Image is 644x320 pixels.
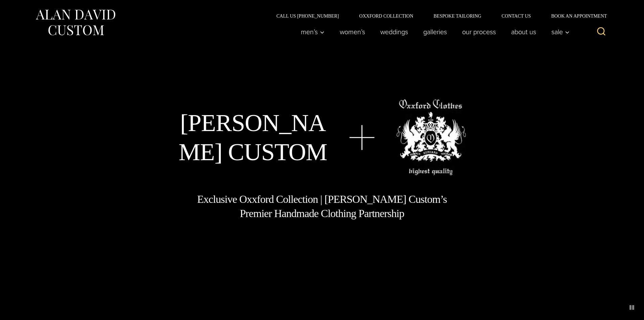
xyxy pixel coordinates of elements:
a: Our Process [454,25,503,39]
img: Alan David Custom [35,7,116,38]
span: Men’s [301,28,325,35]
a: Contact Us [492,14,541,18]
button: pause animated background image [626,302,637,313]
h1: [PERSON_NAME] Custom [178,108,328,167]
a: weddings [373,25,415,39]
button: View Search Form [593,24,610,40]
a: About Us [503,25,544,39]
a: Women’s [332,25,373,39]
a: Book an Appointment [541,14,609,18]
nav: Primary Navigation [293,25,573,39]
img: oxxford clothes, highest quality [396,99,466,175]
a: Oxxford Collection [349,14,423,18]
a: Bespoke Tailoring [423,14,491,18]
span: Sale [551,28,570,35]
nav: Secondary Navigation [266,14,610,18]
a: Call Us [PHONE_NUMBER] [266,14,349,18]
a: Galleries [415,25,454,39]
h1: Exclusive Oxxford Collection | [PERSON_NAME] Custom’s Premier Handmade Clothing Partnership [197,192,448,220]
